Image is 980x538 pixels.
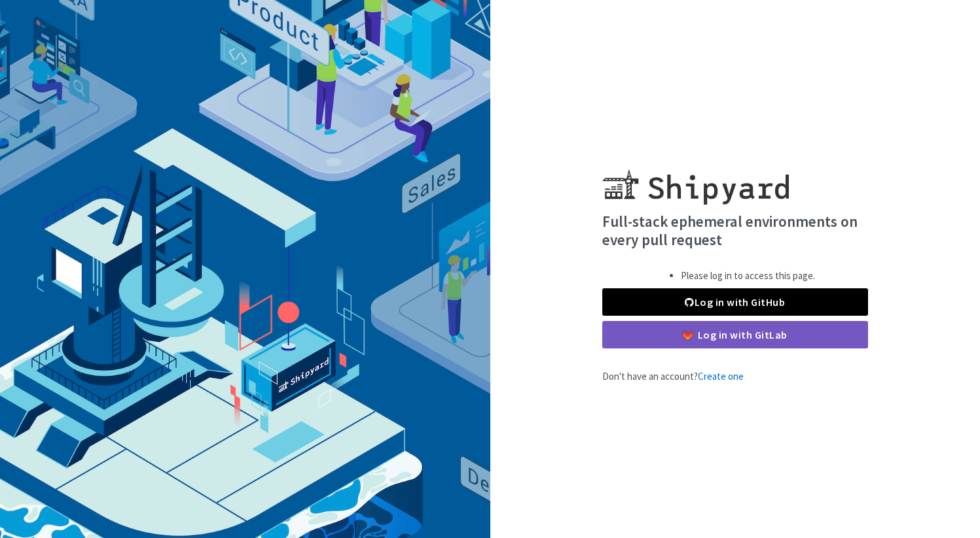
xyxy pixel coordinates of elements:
a: Log in with GitHub [602,288,868,316]
li: Please log in to access this page. [681,269,815,284]
img: Shipyard logo [602,154,789,205]
span: Don't have an account? [602,370,744,382]
a: Create one [698,370,744,382]
a: Log in with GitLab [602,321,868,348]
h4: Full-stack ephemeral environments on every pull request [602,212,868,248]
img: gitlab-color.svg [683,330,693,340]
